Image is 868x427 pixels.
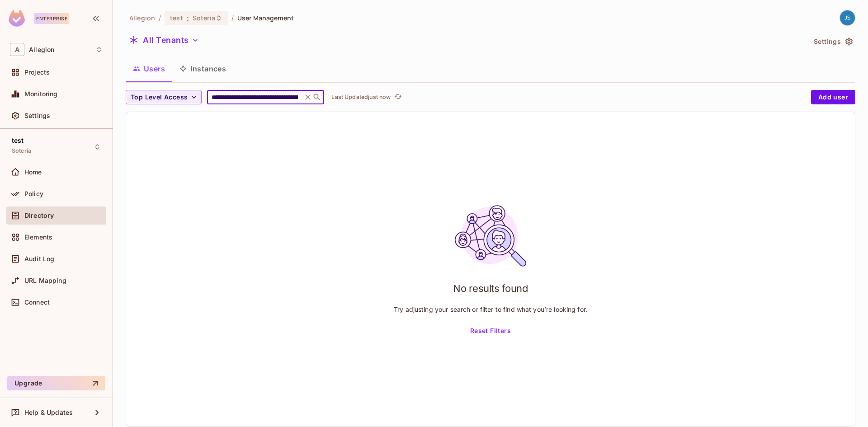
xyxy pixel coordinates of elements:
[394,305,587,314] p: Try adjusting your search or filter to find what you’re looking for.
[24,277,66,284] span: URL Mapping
[394,93,402,102] span: refresh
[24,234,52,241] span: Elements
[12,137,24,144] span: test
[159,14,161,22] li: /
[193,14,215,22] span: Soteria
[24,299,50,306] span: Connect
[840,10,855,25] img: Jacob Scheib
[810,34,855,49] button: Settings
[467,324,514,338] button: Reset Filters
[453,282,528,295] h1: No results found
[392,92,403,103] button: refresh
[12,147,31,155] span: Soteria
[24,112,50,119] span: Settings
[170,14,183,22] span: test
[131,92,188,103] span: Top Level Access
[186,14,189,22] span: :
[24,255,54,263] span: Audit Log
[129,14,155,22] span: the active workspace
[34,13,69,24] div: Enterprise
[172,57,233,80] button: Instances
[9,10,25,27] img: SReyMgAAAABJRU5ErkJggg==
[24,90,58,98] span: Monitoring
[24,409,73,416] span: Help & Updates
[24,169,42,176] span: Home
[811,90,855,104] button: Add user
[24,190,43,197] span: Policy
[10,43,24,56] span: A
[231,14,234,22] li: /
[126,57,172,80] button: Users
[126,90,202,104] button: Top Level Access
[29,46,54,53] span: Workspace: Allegion
[126,33,203,47] button: All Tenants
[24,212,54,219] span: Directory
[237,14,294,22] span: User Management
[331,94,391,101] p: Last Updated just now
[24,69,50,76] span: Projects
[391,92,403,103] span: Click to refresh data
[7,376,105,390] button: Upgrade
